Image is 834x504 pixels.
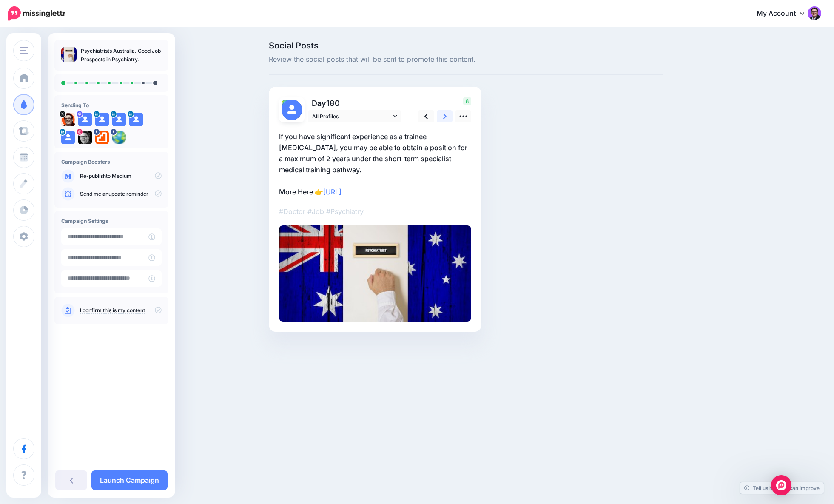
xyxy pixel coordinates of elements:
[61,47,77,62] img: 3164dc76db9cc01184a45c1a8cf525c1_thumb.jpg
[61,102,162,108] h4: Sending To
[282,100,288,106] img: 8VMNCI5Gv2n-bsa107011.png
[112,131,126,144] img: 8VMNCI5Gv2n-bsa107011.png
[61,131,75,144] img: user_default_image.png
[80,307,145,314] a: I confirm this is my content
[95,131,109,144] img: picture-bsa64695.png
[269,41,663,50] span: Social Posts
[61,159,162,165] h4: Campaign Boosters
[326,99,340,108] span: 180
[279,206,471,217] p: #Doctor #Job #Psychiatry
[748,3,821,24] a: My Account
[80,173,106,179] a: Re-publish
[308,97,403,109] p: Day
[112,113,126,126] img: user_default_image.png
[269,54,663,65] span: Review the social posts that will be sent to promote this content.
[61,218,162,224] h4: Campaign Settings
[80,190,162,198] p: Send me an
[61,113,75,126] img: WzcO4JCH-41099.jpg
[78,113,92,126] img: user_default_image.png
[108,191,148,197] a: update reminder
[78,131,92,144] img: 122163825_1725592534290144_3360279602961816703_n-bsa107012.jpg
[463,97,471,105] span: 8
[20,47,28,54] img: menu.png
[771,475,791,495] div: Open Intercom Messenger
[95,113,109,126] img: user_default_image.png
[129,113,143,126] img: user_default_image.png
[282,100,302,120] img: user_default_image.png
[308,110,401,122] a: All Profiles
[279,131,471,197] p: If you have significant experience as a trainee [MEDICAL_DATA], you may be able to obtain a posit...
[81,47,162,64] p: Psychiatrists Australia. Good Job Prospects in Psychiatry.
[279,225,471,322] img: 3164dc76db9cc01184a45c1a8cf525c1.jpg
[80,172,162,180] p: to Medium
[740,482,824,494] a: Tell us how we can improve
[312,112,391,121] span: All Profiles
[323,188,342,196] a: [URL]
[8,6,65,21] img: Missinglettr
